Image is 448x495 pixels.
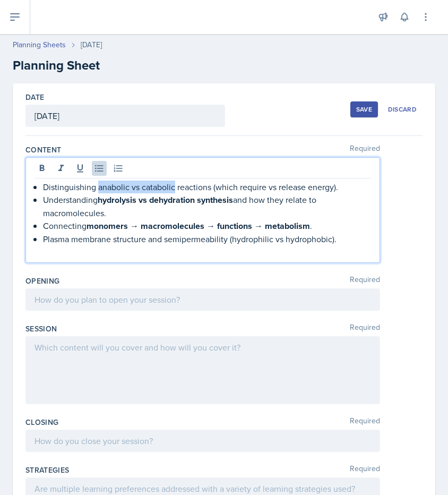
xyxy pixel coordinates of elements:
strong: hydrolysis vs dehydration synthesis [98,194,233,206]
span: Required [350,465,380,475]
p: Plasma membrane structure and semipermeability (hydrophilic vs hydrophobic). [43,233,371,245]
span: Required [350,417,380,428]
label: Strategies [25,465,70,475]
p: Distinguishing anabolic vs catabolic reactions (which require vs release energy). [43,181,371,193]
label: Session [25,323,57,334]
button: Discard [382,101,423,117]
button: Save [350,101,378,117]
p: Understanding and how they relate to macromolecules. [43,193,371,219]
strong: monomers → macromolecules → functions → metabolism [87,220,310,232]
div: Save [356,105,372,114]
label: Opening [25,276,59,286]
div: [DATE] [81,39,102,50]
label: Closing [25,417,58,428]
span: Required [350,323,380,334]
p: Connecting . [43,219,371,233]
label: Date [25,92,44,103]
div: Discard [388,105,417,114]
span: Required [350,144,380,155]
label: Content [25,144,61,155]
a: Planning Sheets [13,39,66,50]
h2: Planning Sheet [13,56,435,75]
span: Required [350,276,380,286]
